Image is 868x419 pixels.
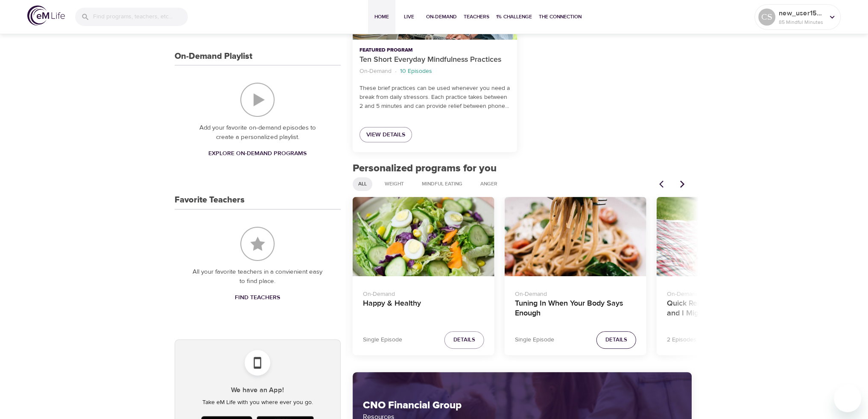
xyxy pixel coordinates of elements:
[475,180,503,188] span: Anger
[192,123,324,142] p: Add your favorite on-demand episodes to create a personalized playlist.
[416,177,468,191] div: Mindful Eating
[231,290,283,306] a: Find Teachers
[353,197,494,277] button: Happy & Healthy
[673,175,692,194] button: Next items
[353,177,372,191] div: All
[667,335,696,344] p: 2 Episodes
[596,331,636,349] button: Details
[834,385,861,412] iframe: Button to launch messaging window
[399,12,419,21] span: Live
[758,9,775,26] div: CS
[353,180,372,188] span: All
[371,12,392,21] span: Home
[359,54,510,66] p: Ten Short Everyday Mindfulness Practices
[496,12,532,21] span: 1% Challenge
[379,177,409,191] div: Weight
[366,130,405,140] span: View Details
[654,175,673,194] button: Previous items
[444,331,484,349] button: Details
[380,180,409,188] span: Weight
[505,197,646,277] button: Tuning In When Your Body Says Enough
[93,8,188,26] input: Find programs, teachers, etc...
[475,177,503,191] div: Anger
[400,67,432,76] p: 10 Episodes
[453,335,475,345] span: Details
[363,335,402,344] p: Single Episode
[515,286,636,299] p: On-Demand
[359,84,510,111] p: These brief practices can be used whenever you need a break from daily stressors. Each practice t...
[605,335,627,345] span: Details
[359,46,510,54] p: Featured Program
[359,127,412,143] a: View Details
[175,195,245,205] h3: Favorite Teachers
[667,299,788,319] h4: Quick Relief - My Patience is Done and I Might Explode
[353,162,692,175] h2: Personalized programs for you
[779,8,824,18] p: new_user1566335009
[27,6,65,26] img: logo
[363,399,682,412] h2: CNO Financial Group
[182,398,333,407] p: Take eM Life with you where ever you go.
[208,148,307,159] span: Explore On-Demand Programs
[240,227,275,261] img: Favorite Teachers
[515,299,636,319] h4: Tuning In When Your Body Says Enough
[417,180,468,188] span: Mindful Eating
[182,386,333,395] h5: We have an App!
[359,66,510,77] nav: breadcrumb
[235,292,280,303] span: Find Teachers
[515,335,554,344] p: Single Episode
[359,67,392,76] p: On-Demand
[464,12,489,21] span: Teachers
[363,299,484,319] h4: Happy & Healthy
[175,52,252,61] h3: On-Demand Playlist
[240,83,275,117] img: On-Demand Playlist
[779,18,824,26] p: 85 Mindful Minutes
[539,12,582,21] span: The Connection
[426,12,457,21] span: On-Demand
[192,267,324,286] p: All your favorite teachers in a convienient easy to find place.
[205,146,310,162] a: Explore On-Demand Programs
[657,197,798,277] button: Quick Relief - My Patience is Done and I Might Explode
[395,66,397,77] li: ·
[363,286,484,299] p: On-Demand
[667,286,788,299] p: On-Demand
